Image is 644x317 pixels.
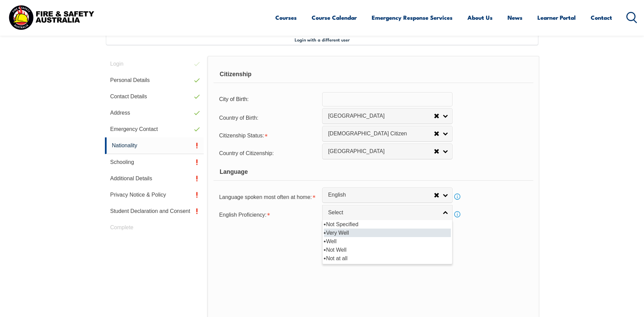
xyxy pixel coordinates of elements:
[105,121,204,137] a: Emergency Contact
[328,130,434,137] span: [DEMOGRAPHIC_DATA] Citizen
[591,9,612,27] a: Contact
[324,229,451,237] li: Very Well
[105,88,204,105] a: Contact Details
[214,164,533,181] div: Language
[105,137,204,154] a: Nationality
[453,192,462,201] a: Info
[328,113,434,120] span: [GEOGRAPHIC_DATA]
[537,9,576,27] a: Learner Portal
[214,207,322,221] div: English Proficiency is required.
[105,203,204,219] a: Student Declaration and Consent
[372,9,453,27] a: Emergency Response Services
[219,150,274,156] span: Country of Citizenship:
[214,93,322,106] div: City of Birth:
[105,154,204,170] a: Schooling
[219,133,264,138] span: Citizenship Status:
[467,9,493,27] a: About Us
[275,9,297,27] a: Courses
[105,72,204,88] a: Personal Details
[453,210,462,219] a: Info
[105,105,204,121] a: Address
[324,254,451,263] li: Not at all
[214,190,322,203] div: Language spoken most often at home is required.
[219,194,312,200] span: Language spoken most often at home:
[324,220,451,229] li: Not Specified
[105,187,204,203] a: Privacy Notice & Policy
[214,128,322,142] div: Citizenship Status is required.
[312,9,357,27] a: Course Calendar
[105,170,204,187] a: Additional Details
[219,115,258,121] span: Country of Birth:
[508,9,522,27] a: News
[295,37,350,42] span: Login with a different user
[324,237,451,246] li: Well
[328,148,434,155] span: [GEOGRAPHIC_DATA]
[324,246,451,254] li: Not Well
[219,212,266,218] span: English Proficiency:
[328,209,438,216] span: Select
[328,191,434,199] span: English
[214,66,533,83] div: Citizenship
